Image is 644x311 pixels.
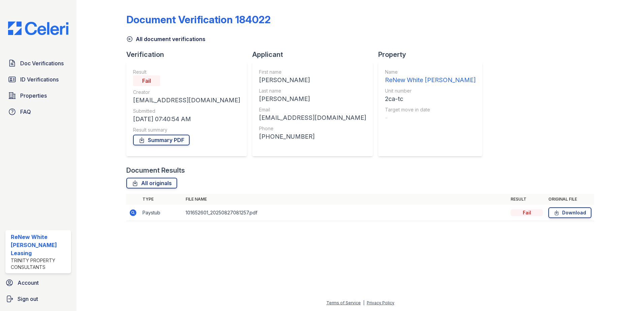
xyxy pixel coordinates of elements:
[385,75,476,85] div: ReNew White [PERSON_NAME]
[385,113,476,123] div: -
[3,276,74,289] a: Account
[20,59,64,67] span: Doc Verifications
[252,50,378,59] div: Applicant
[133,89,240,96] div: Creator
[546,194,594,205] th: Original file
[385,94,476,104] div: 2ca-tc
[385,106,476,113] div: Target move in date
[259,113,366,123] div: [EMAIL_ADDRESS][DOMAIN_NAME]
[5,105,71,118] a: FAQ
[183,194,508,205] th: File name
[183,205,508,221] td: 101652601_20250827081257.pdf
[259,106,366,113] div: Email
[259,88,366,94] div: Last name
[363,300,364,305] div: |
[259,132,366,141] div: [PHONE_NUMBER]
[133,75,160,86] div: Fail
[126,50,252,59] div: Verification
[385,69,476,75] div: Name
[126,13,271,26] div: Document Verification 184022
[133,69,240,75] div: Result
[259,75,366,85] div: [PERSON_NAME]
[326,300,361,305] a: Terms of Service
[5,89,71,102] a: Properties
[548,207,591,218] a: Download
[20,92,47,100] span: Properties
[140,205,183,221] td: Paystub
[133,96,240,105] div: [EMAIL_ADDRESS][DOMAIN_NAME]
[133,127,240,133] div: Result summary
[385,88,476,94] div: Unit number
[126,35,205,43] a: All document verifications
[18,295,38,303] span: Sign out
[133,114,240,124] div: [DATE] 07:40:54 AM
[378,50,488,59] div: Property
[140,194,183,205] th: Type
[259,125,366,132] div: Phone
[259,94,366,104] div: [PERSON_NAME]
[3,292,74,306] a: Sign out
[133,108,240,114] div: Submitted
[20,108,31,116] span: FAQ
[20,75,59,83] span: ID Verifications
[3,22,74,35] img: CE_Logo_Blue-a8612792a0a2168367f1c8372b55b34899dd931a85d93a1a3d3e32e68fde9ad4.png
[126,178,177,188] a: All originals
[508,194,546,205] th: Result
[367,300,394,305] a: Privacy Policy
[11,257,68,271] div: Trinity Property Consultants
[133,135,190,145] a: Summary PDF
[511,209,543,216] div: Fail
[126,166,185,175] div: Document Results
[259,69,366,75] div: First name
[385,69,476,85] a: Name ReNew White [PERSON_NAME]
[5,73,71,86] a: ID Verifications
[11,233,68,257] div: ReNew White [PERSON_NAME] Leasing
[18,279,39,287] span: Account
[5,57,71,70] a: Doc Verifications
